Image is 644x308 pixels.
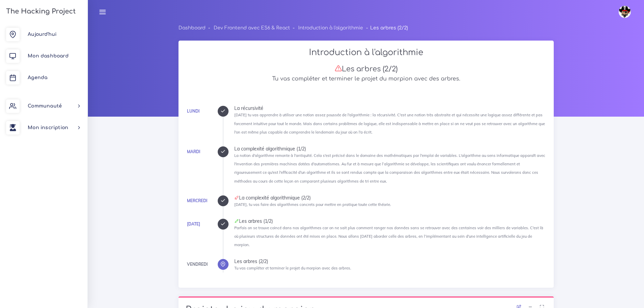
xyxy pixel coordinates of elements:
h5: Tu vas compléter et terminer le projet du morpion avec des arbres. [186,76,547,82]
small: [DATE], tu vas faire des algorithmes concrets pour mettre en pratique toute cette théorie. [234,202,391,207]
small: Parfois on se trouve coincé dans nos algorithmes car on ne sait plus comment ranger nos données s... [234,226,543,247]
h3: The Hacking Project [4,8,76,15]
a: Introduction à l'algorithmie [298,25,363,30]
span: Mon dashboard [28,53,69,58]
a: Dev Frontend avec ES6 & React [214,25,290,30]
small: La notion d'algorithme remonte à l'antiquité. Cela s'est précisé dans le domaine des mathématique... [234,153,545,184]
a: Mercredi [187,198,207,203]
h3: Les arbres (2/2) [186,65,547,73]
i: Corrections cette journée là [234,219,239,223]
div: La complexité algorithmique (2/2) [234,195,547,200]
li: Les arbres (2/2) [363,24,408,32]
a: Dashboard [178,25,206,30]
span: Mon inscription [28,125,68,130]
h2: Introduction à l'algorithmie [186,48,547,57]
small: Tu vas compléter et terminer le projet du morpion avec des arbres. [234,266,351,270]
div: Vendredi [187,261,208,268]
img: avatar [619,6,631,18]
span: Aujourd'hui [28,32,56,37]
small: [DATE] tu vas apprendre à utiliser une notion assez poussée de l'algorithmie : la récursivité. C'... [234,113,545,134]
div: Les arbres (2/2) [234,259,547,264]
span: Communauté [28,103,62,109]
span: Agenda [28,75,47,80]
i: Projet à rendre ce jour-là [234,195,239,200]
div: La complexité algorithmique (1/2) [234,146,547,151]
div: La récursivité [234,106,547,111]
i: Attention : nous n'avons pas encore reçu ton projet aujourd'hui. N'oublie pas de le soumettre en ... [335,65,342,72]
a: [DATE] [187,221,200,227]
a: Lundi [187,109,199,114]
a: Mardi [187,149,200,154]
div: Les arbres (1/2) [234,219,547,223]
